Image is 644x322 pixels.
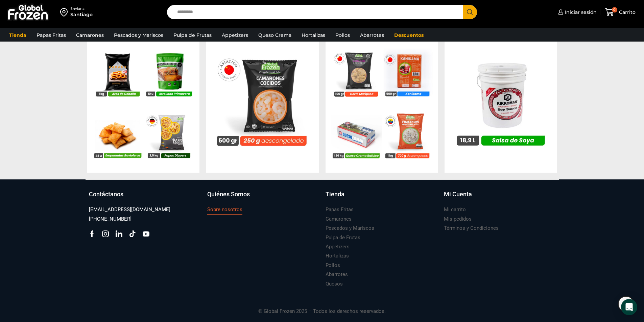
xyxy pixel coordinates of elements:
[326,280,343,288] h3: Quesos
[444,205,466,214] a: Mi carrito
[444,225,499,232] h3: Términos y Condiciones
[326,234,360,241] h3: Pulpa de Frutas
[70,6,93,11] div: Enviar a
[326,224,374,233] a: Pescados y Mariscos
[298,29,329,42] a: Hortalizas
[391,29,427,42] a: Descuentos
[207,190,250,199] h3: Quiénes Somos
[326,205,354,214] a: Papas Fritas
[326,206,354,213] h3: Papas Fritas
[463,5,477,19] button: Search button
[326,261,340,270] a: Pollos
[444,224,499,233] a: Términos y Condiciones
[207,190,319,205] a: Quiénes Somos
[218,29,252,42] a: Appetizers
[326,279,343,289] a: Quesos
[326,251,349,261] a: Hortalizas
[326,243,350,250] h3: Appetizers
[89,205,170,214] a: [EMAIL_ADDRESS][DOMAIN_NAME]
[326,242,350,251] a: Appetizers
[89,216,132,223] h3: [PHONE_NUMBER]
[89,215,132,224] a: [PHONE_NUMBER]
[326,252,349,259] h3: Hortalizas
[617,9,636,16] span: Carrito
[89,190,200,205] a: Contáctanos
[357,29,387,42] a: Abarrotes
[326,271,348,278] h3: Abarrotes
[33,29,69,42] a: Papas Fritas
[73,29,107,42] a: Camarones
[326,216,352,223] h3: Camarones
[70,11,93,18] div: Santiago
[111,29,167,42] a: Pescados y Mariscos
[621,299,637,315] div: Open Intercom Messenger
[6,29,30,42] a: Tienda
[332,29,353,42] a: Pollos
[556,5,597,19] a: Iniciar sesión
[444,190,472,199] h3: Mi Cuenta
[444,206,466,213] h3: Mi carrito
[326,225,374,232] h3: Pescados y Mariscos
[326,233,360,242] a: Pulpa de Frutas
[326,262,340,269] h3: Pollos
[255,29,295,42] a: Queso Crema
[89,190,123,199] h3: Contáctanos
[563,9,597,16] span: Iniciar sesión
[207,205,242,214] a: Sobre nosotros
[326,190,437,205] a: Tienda
[86,299,559,315] p: © Global Frozen 2025 – Todos los derechos reservados.
[170,29,215,42] a: Pulpa de Frutas
[444,216,472,223] h3: Mis pedidos
[326,190,344,199] h3: Tienda
[326,270,348,279] a: Abarrotes
[326,215,352,224] a: Camarones
[207,206,242,213] h3: Sobre nosotros
[444,215,472,224] a: Mis pedidos
[89,206,170,213] h3: [EMAIL_ADDRESS][DOMAIN_NAME]
[60,6,70,18] img: address-field-icon.svg
[444,190,555,205] a: Mi Cuenta
[603,4,637,20] a: 0 Carrito
[612,7,617,13] span: 0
